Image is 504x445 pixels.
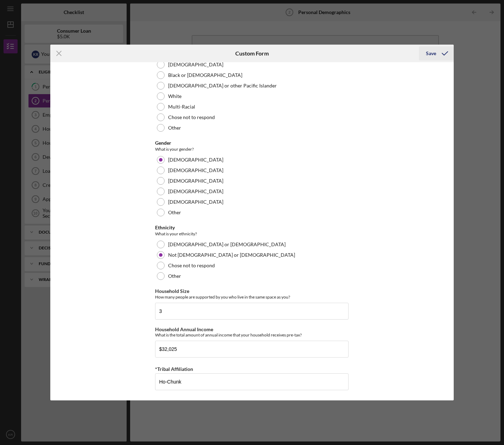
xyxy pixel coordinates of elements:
label: Other [168,210,181,215]
button: Save [419,46,454,60]
label: Household Annual Income [155,326,213,332]
div: Gender [155,140,349,146]
label: Other [168,125,181,131]
div: How many people are supported by you who live in the same space as you? [155,294,349,300]
label: Household Size [155,288,189,294]
label: [DEMOGRAPHIC_DATA] [168,168,223,173]
label: *Tribal Affiliation [155,366,193,372]
label: [DEMOGRAPHIC_DATA] or other Pacific Islander [168,83,277,89]
div: What is your gender? [155,146,349,153]
label: Chose not to respond [168,263,215,268]
div: What is the total amount of annual income that your household receives pre-tax? [155,332,349,338]
label: [DEMOGRAPHIC_DATA] [168,62,223,67]
h6: Custom Form [235,50,269,57]
label: Other [168,273,181,279]
label: Chose not to respond [168,114,215,120]
label: Not [DEMOGRAPHIC_DATA] or [DEMOGRAPHIC_DATA] [168,252,295,258]
div: What is your ethnicity? [155,230,349,237]
label: [DEMOGRAPHIC_DATA] [168,157,223,163]
label: White [168,93,181,99]
label: Black or [DEMOGRAPHIC_DATA] [168,72,242,78]
div: Save [426,46,436,60]
label: [DEMOGRAPHIC_DATA] [168,199,223,205]
label: [DEMOGRAPHIC_DATA] [168,178,223,184]
label: [DEMOGRAPHIC_DATA] or [DEMOGRAPHIC_DATA] [168,242,286,247]
label: [DEMOGRAPHIC_DATA] [168,189,223,194]
div: Ethnicity [155,225,349,230]
label: Multi-Racial [168,104,195,110]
